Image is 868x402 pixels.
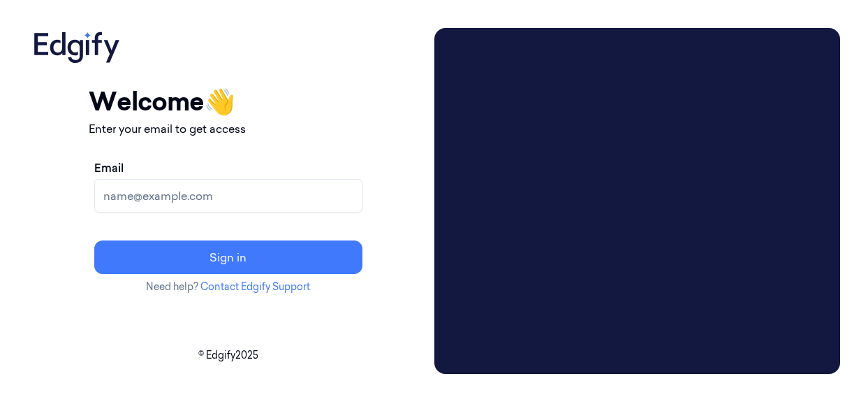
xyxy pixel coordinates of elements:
[89,82,368,120] h1: Welcome 👋
[89,120,368,137] p: Enter your email to get access
[28,348,429,363] p: © Edgify 2025
[94,241,362,274] button: Sign in
[94,159,124,176] label: Email
[89,280,368,294] p: Need help?
[200,280,310,293] a: Contact Edgify Support
[94,179,362,213] input: name@example.com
